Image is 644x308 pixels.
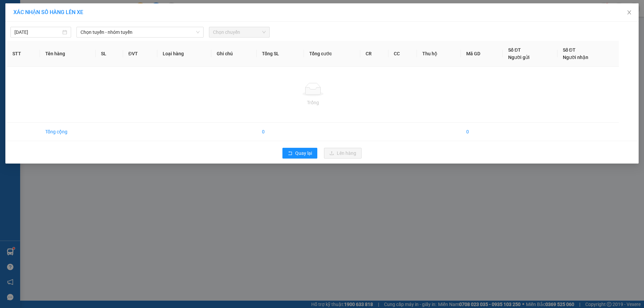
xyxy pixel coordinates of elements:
span: rollback [288,151,292,156]
span: XÁC NHẬN SỐ HÀNG LÊN XE [13,9,83,15]
th: Thu hộ [417,41,461,67]
td: Tổng cộng [40,123,96,141]
th: Mã GD [461,41,503,67]
span: Người nhận [563,55,588,60]
th: Tổng cước [304,41,360,67]
span: down [196,30,200,34]
span: Chọn tuyến - nhóm tuyến [80,27,200,37]
th: Ghi chú [211,41,257,67]
span: close [627,10,632,15]
span: Số ĐT [563,47,576,53]
th: CR [360,41,389,67]
th: SL [96,41,123,67]
th: Tên hàng [40,41,96,67]
td: 0 [257,123,304,141]
th: STT [7,41,40,67]
span: Quay lại [295,149,312,157]
input: 12/10/2025 [14,28,61,36]
span: Người gửi [508,55,530,60]
button: rollbackQuay lại [282,148,317,159]
button: uploadLên hàng [324,148,362,159]
div: Trống [12,99,613,106]
td: 0 [461,123,503,141]
button: Close [620,3,639,22]
th: CC [388,41,417,67]
th: Tổng SL [257,41,304,67]
span: Số ĐT [508,47,521,53]
th: Loại hàng [157,41,211,67]
th: ĐVT [123,41,157,67]
span: Chọn chuyến [213,27,266,37]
